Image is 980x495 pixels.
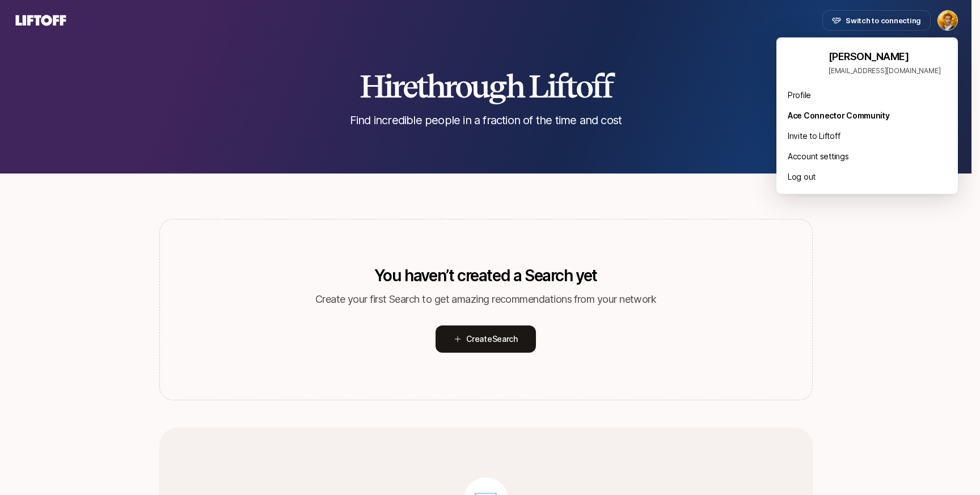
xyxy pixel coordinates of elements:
[776,167,958,187] div: Log out
[776,105,958,126] div: Ace Connector Community
[776,126,958,146] div: Invite to Liftoff
[829,66,949,76] p: [EMAIL_ADDRESS][DOMAIN_NAME]
[776,85,958,105] div: Profile
[829,49,949,65] p: [PERSON_NAME]
[776,146,958,167] div: Account settings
